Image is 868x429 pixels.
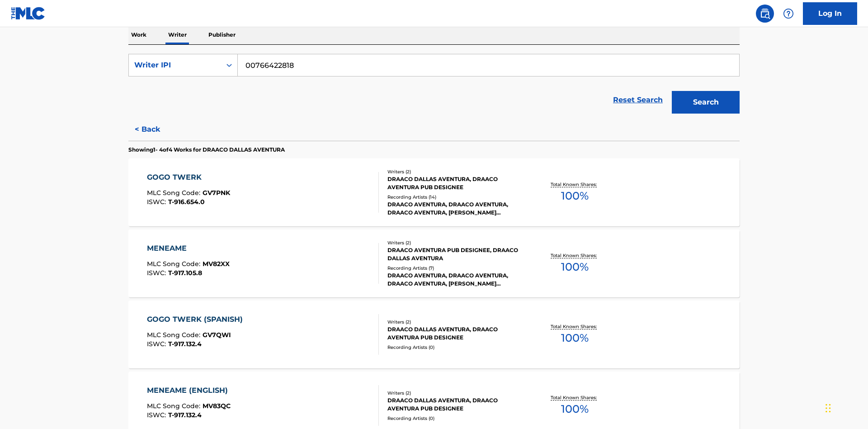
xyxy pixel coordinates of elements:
span: MLC Song Code : [147,260,203,268]
span: ISWC : [147,198,168,206]
img: MLC Logo [11,7,46,20]
a: Log In [803,2,857,25]
p: Writer [165,25,189,44]
span: GV7QWI [203,331,231,339]
p: Showing 1 - 4 of 4 Works for DRAACO DALLAS AVENTURA [128,146,285,154]
button: Search [672,91,740,114]
span: MV83QC [203,402,231,410]
p: Total Known Shares: [551,323,599,330]
div: Drag [826,395,831,422]
span: 100 % [561,188,589,204]
p: Total Known Shares: [551,181,599,188]
span: MLC Song Code : [147,402,203,410]
div: DRAACO DALLAS AVENTURA, DRAACO AVENTURA PUB DESIGNEE [387,396,524,413]
span: 100 % [561,330,589,346]
span: MV82XX [203,260,230,268]
div: Writers ( 2 ) [387,319,524,325]
img: search [759,8,770,19]
div: Recording Artists ( 7 ) [387,265,524,272]
span: ISWC : [147,340,168,348]
a: GOGO TWERK (SPANISH)MLC Song Code:GV7QWIISWC:T-917.132.4Writers (2)DRAACO DALLAS AVENTURA, DRAACO... [128,300,740,368]
p: Publisher [206,25,238,44]
span: T-917.132.4 [168,340,202,348]
div: Writers ( 2 ) [387,239,524,246]
div: GOGO TWERK (SPANISH) [147,314,247,325]
a: MENEAMEMLC Song Code:MV82XXISWC:T-917.105.8Writers (2)DRAACO AVENTURA PUB DESIGNEE, DRAACO DALLAS... [128,229,740,297]
p: Total Known Shares: [551,252,599,259]
div: GOGO TWERK [147,172,230,183]
div: Writers ( 2 ) [387,390,524,396]
p: Total Known Shares: [551,394,599,401]
span: T-917.132.4 [168,411,202,419]
div: Writers ( 2 ) [387,168,524,175]
span: 100 % [561,259,589,275]
button: < Back [128,118,183,141]
img: help [783,8,794,19]
a: Reset Search [609,90,667,110]
iframe: Chat Widget [823,386,868,429]
span: T-916.654.0 [168,198,205,206]
span: ISWC : [147,411,168,419]
span: GV7PNK [203,189,230,197]
p: Work [128,25,149,44]
div: Help [779,5,797,23]
span: MLC Song Code : [147,331,203,339]
span: ISWC : [147,269,168,277]
span: T-917.105.8 [168,269,202,277]
div: DRAACO AVENTURA, DRAACO AVENTURA, DRAACO AVENTURA, [PERSON_NAME] AVENTURA, DRAACO AVENTURA [387,272,524,288]
div: MENEAME (ENGLISH) [147,385,232,396]
div: DRAACO AVENTURA PUB DESIGNEE, DRAACO DALLAS AVENTURA [387,246,524,262]
form: Search Form [128,54,740,118]
div: Recording Artists ( 0 ) [387,344,524,351]
div: DRAACO AVENTURA, DRAACO AVENTURA, DRAACO AVENTURA, [PERSON_NAME] AVENTURA, DRAACO AVENTURA [387,200,524,217]
div: Recording Artists ( 14 ) [387,194,524,200]
a: GOGO TWERKMLC Song Code:GV7PNKISWC:T-916.654.0Writers (2)DRAACO DALLAS AVENTURA, DRAACO AVENTURA ... [128,158,740,226]
div: DRAACO DALLAS AVENTURA, DRAACO AVENTURA PUB DESIGNEE [387,175,524,191]
a: Public Search [756,5,774,23]
div: MENEAME [147,243,230,254]
div: DRAACO DALLAS AVENTURA, DRAACO AVENTURA PUB DESIGNEE [387,325,524,342]
div: Writer IPI [134,60,216,71]
span: 100 % [561,401,589,417]
div: Recording Artists ( 0 ) [387,415,524,422]
span: MLC Song Code : [147,189,203,197]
